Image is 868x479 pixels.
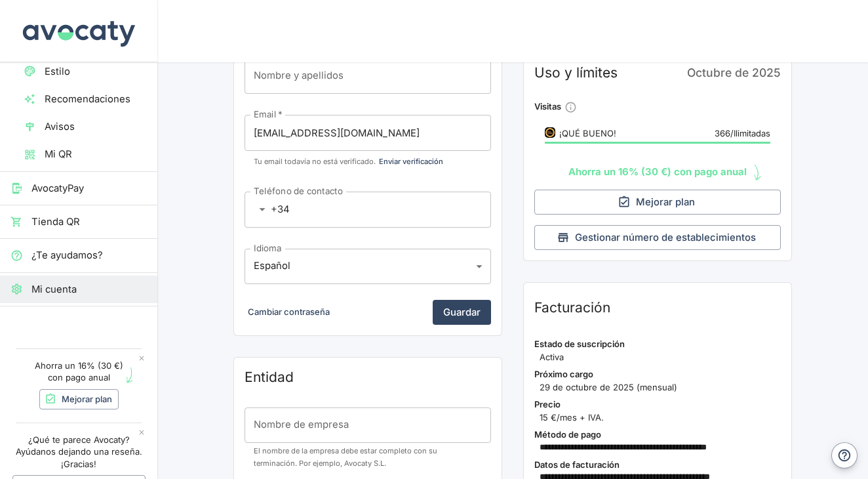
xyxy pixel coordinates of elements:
[831,442,858,469] button: Ayuda y contacto
[245,368,491,386] h2: Entidad
[559,127,616,140] p: ¡QUÉ BUENO!
[433,300,491,325] button: Guardar
[245,302,333,322] button: Cambiar contraseña
[540,411,781,424] span: 15 €/mes + IVA.
[568,165,747,179] p: Ahorra un 16% (30 €) con pago anual
[534,98,781,117] h4: Visitas
[545,127,555,138] img: Logo
[31,181,147,196] span: AvocatyPay
[561,98,580,117] button: ¿Cómo se cuentan las visitas?
[254,108,282,121] label: Email
[534,338,781,350] p: Estado de suscripción
[32,360,126,384] p: Ahorra un 16% (30 €) con pago anual
[534,381,781,394] p: 29 de octubre de 2025 (mensual)
[534,398,781,411] p: Precio
[665,127,770,140] p: 366 / Ilimitadas
[376,153,446,171] button: Enviar verificación
[45,64,147,79] span: Estilo
[45,147,147,161] span: Mi QR
[39,389,119,409] a: Mejorar plan
[652,64,781,82] p: Octubre de 2025
[534,64,652,82] h3: Uso y límites
[31,248,147,262] span: ¿Te ayudamos?
[254,153,482,171] p: Tu email todavía no está verificado.
[534,368,781,381] p: Próximo cargo
[45,92,147,106] span: Recomendaciones
[534,428,781,441] p: Método de pago
[534,299,781,317] h2: Facturación
[534,351,781,364] p: Activa
[254,185,343,198] label: Teléfono de contacto
[12,434,145,470] p: ¿Qué te parece Avocaty? Ayúdanos dejando una reseña. ¡Gracias!
[45,119,147,134] span: Avisos
[534,225,781,250] button: Gestionar número de establecimientos
[254,445,482,469] p: El nombre de la empresa debe estar completo con su terminación. Por ejemplo, Avocaty S.L.
[245,249,491,284] div: Español
[31,282,147,297] span: Mi cuenta
[534,190,781,215] a: Mejorar plan
[534,459,781,471] p: Datos de facturación
[254,242,281,255] label: Idioma
[31,215,147,229] span: Tienda QR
